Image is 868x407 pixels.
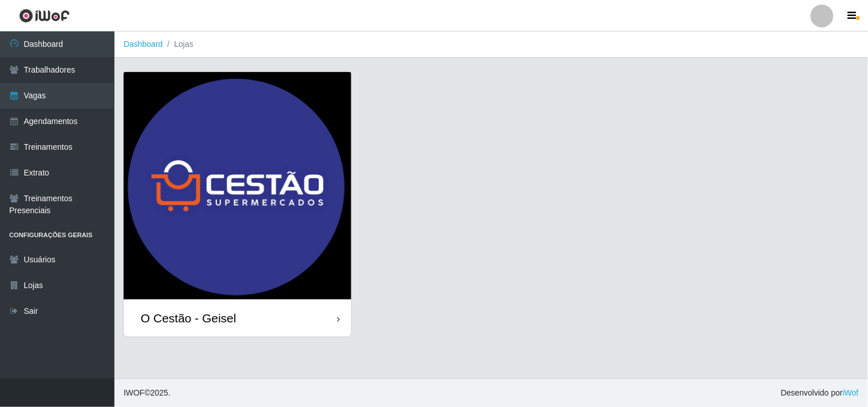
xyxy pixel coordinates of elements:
[124,72,351,337] a: O Cestão - Geisel
[141,311,236,325] div: O Cestão - Geisel
[124,72,351,300] img: cardImg
[843,388,859,397] a: iWof
[19,9,70,23] img: CoreUI Logo
[163,38,193,50] li: Lojas
[781,387,859,399] span: Desenvolvido por
[124,387,171,399] span: © 2025 .
[124,39,163,49] a: Dashboard
[124,388,145,397] span: IWOF
[114,31,868,58] nav: breadcrumb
